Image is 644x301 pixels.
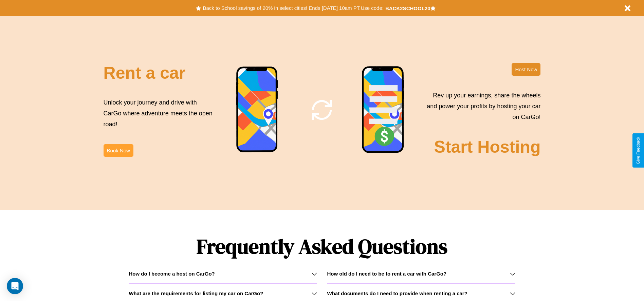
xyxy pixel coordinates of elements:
[201,3,385,13] button: Back to School savings of 20% in select cities! Ends [DATE] 10am PT.Use code:
[104,144,133,157] button: Book Now
[512,63,540,76] button: Host Now
[434,137,541,157] h2: Start Hosting
[129,229,515,264] h1: Frequently Asked Questions
[636,137,641,164] div: Give Feedback
[129,290,263,296] h3: What are the requirements for listing my car on CarGo?
[7,278,23,294] div: Open Intercom Messenger
[104,97,215,130] p: Unlock your journey and drive with CarGo where adventure meets the open road!
[327,271,447,277] h3: How old do I need to be to rent a car with CarGo?
[385,5,430,11] b: BACK2SCHOOL20
[104,63,186,83] h2: Rent a car
[362,66,405,154] img: phone
[327,290,467,296] h3: What documents do I need to provide when renting a car?
[423,90,540,123] p: Rev up your earnings, share the wheels and power your profits by hosting your car on CarGo!
[129,271,215,277] h3: How do I become a host on CarGo?
[236,66,279,153] img: phone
